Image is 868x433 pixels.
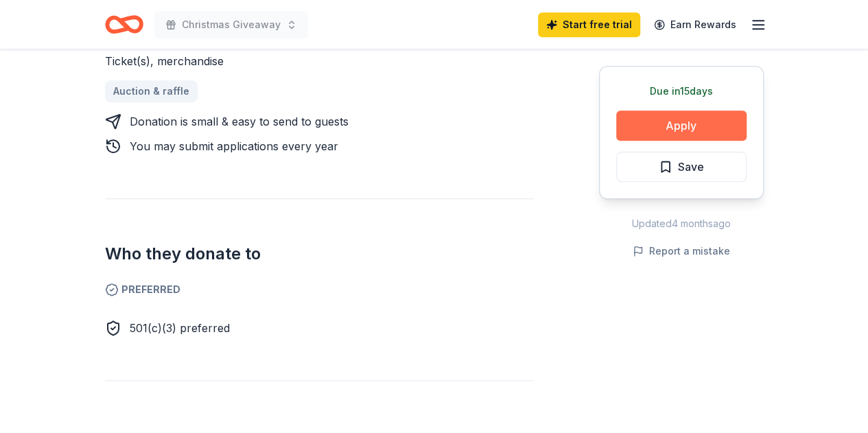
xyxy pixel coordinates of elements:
div: You may submit applications every year [130,138,338,154]
a: Start free trial [538,12,640,37]
button: Christmas Giveaway [154,11,308,38]
span: 501(c)(3) preferred [130,321,230,335]
a: Home [105,8,143,40]
button: Save [616,152,747,182]
button: Report a mistake [633,243,730,259]
a: Auction & raffle [105,80,198,102]
span: Save [678,158,704,176]
div: Donation is small & easy to send to guests [130,113,349,130]
span: Christmas Giveaway [182,16,281,33]
div: Due in 15 days [616,83,747,100]
div: Updated 4 months ago [599,215,764,232]
div: Ticket(s), merchandise [105,53,533,69]
a: Earn Rewards [646,12,744,37]
span: Preferred [105,281,533,298]
h2: Who they donate to [105,243,533,265]
button: Apply [616,110,747,141]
